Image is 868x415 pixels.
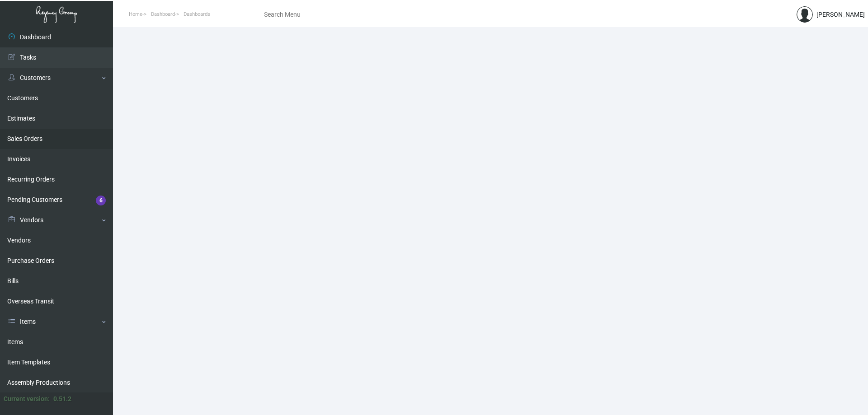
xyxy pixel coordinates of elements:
div: Current version: [4,394,50,404]
span: Home [129,11,142,17]
span: Dashboards [184,11,210,17]
div: [PERSON_NAME] [816,10,865,19]
span: Dashboard [151,11,175,17]
div: 0.51.2 [53,394,71,404]
img: admin@bootstrapmaster.com [797,6,813,23]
